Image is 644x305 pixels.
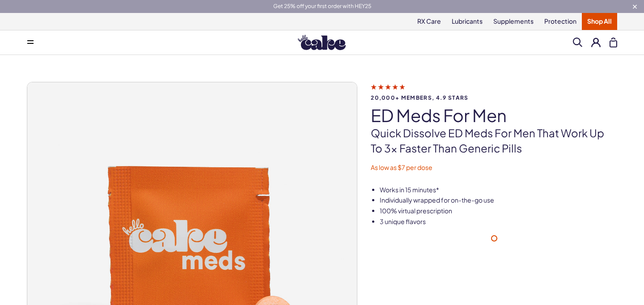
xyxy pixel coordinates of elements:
[371,95,617,101] span: 20,000+ members, 4.9 stars
[582,13,617,30] a: Shop All
[488,13,539,30] a: Supplements
[446,13,488,30] a: Lubricants
[380,186,617,195] li: Works in 15 minutes*
[380,217,617,226] li: 3 unique flavors
[371,163,617,172] p: As low as $7 per dose
[371,83,617,101] a: 20,000+ members, 4.9 stars
[412,13,446,30] a: RX Care
[539,13,582,30] a: Protection
[380,196,617,205] li: Individually wrapped for on-the-go use
[371,126,617,156] p: Quick dissolve ED Meds for men that work up to 3x faster than generic pills
[380,207,617,216] li: 100% virtual prescription
[298,35,346,50] img: Hello Cake
[371,106,617,125] h1: ED Meds for Men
